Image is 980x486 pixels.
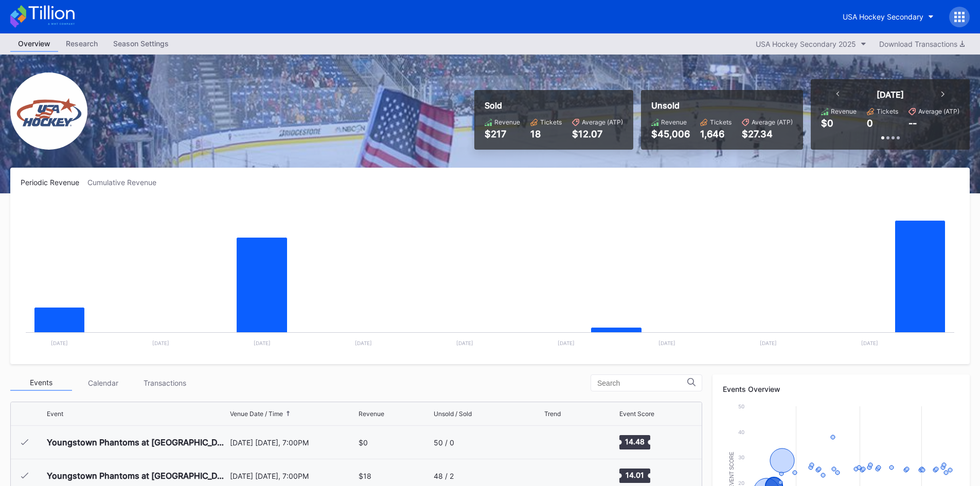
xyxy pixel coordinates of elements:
[134,375,195,391] div: Transactions
[47,471,227,481] div: Youngstown Phantoms at [GEOGRAPHIC_DATA] Hockey NTDP U-18
[105,36,176,52] a: Season Settings
[619,410,654,418] div: Event Score
[494,118,520,126] div: Revenue
[658,340,675,346] text: [DATE]
[87,178,165,187] div: Cumulative Revenue
[843,12,923,21] div: USA Hockey Secondary
[651,100,793,111] div: Unsold
[738,403,744,409] text: 50
[867,118,873,129] div: 0
[651,129,690,139] div: $45,006
[434,438,454,447] div: 50 / 0
[918,107,959,115] div: Average (ATP)
[230,472,357,480] div: [DATE] [DATE], 7:00PM
[908,118,917,129] div: --
[10,375,72,391] div: Events
[485,129,520,139] div: $217
[626,471,644,479] text: 14.01
[47,410,63,418] div: Event
[752,118,793,126] div: Average (ATP)
[105,36,176,51] div: Season Settings
[831,107,857,115] div: Revenue
[72,375,134,391] div: Calendar
[821,118,833,129] div: $0
[738,480,744,486] text: 20
[359,472,371,480] div: $18
[10,73,87,150] img: USA_Hockey_Secondary.png
[456,340,473,346] text: [DATE]
[877,89,904,100] div: [DATE]
[230,410,283,418] div: Venue Date / Time
[540,118,562,126] div: Tickets
[485,100,623,111] div: Sold
[47,437,227,447] div: Youngstown Phantoms at [GEOGRAPHIC_DATA] Hockey NTDP U-18
[879,40,965,48] div: Download Transactions
[874,37,970,51] button: Download Transactions
[21,200,959,354] svg: Chart title
[359,410,384,418] div: Revenue
[877,107,898,115] div: Tickets
[756,40,856,48] div: USA Hockey Secondary 2025
[572,129,623,139] div: $12.07
[597,379,687,387] input: Search
[544,410,561,418] div: Trend
[582,118,623,126] div: Average (ATP)
[710,118,732,126] div: Tickets
[751,37,871,51] button: USA Hockey Secondary 2025
[58,36,105,51] div: Research
[434,410,472,418] div: Unsold / Sold
[835,7,941,26] button: USA Hockey Secondary
[58,36,105,52] a: Research
[359,438,368,447] div: $0
[760,340,777,346] text: [DATE]
[742,129,793,139] div: $27.34
[558,340,575,346] text: [DATE]
[152,340,169,346] text: [DATE]
[10,36,58,52] a: Overview
[530,129,562,139] div: 18
[355,340,372,346] text: [DATE]
[861,340,878,346] text: [DATE]
[51,340,68,346] text: [DATE]
[544,429,575,455] svg: Chart title
[738,429,744,435] text: 40
[700,129,732,139] div: 1,646
[738,454,744,460] text: 30
[625,437,645,446] text: 14.48
[434,472,454,480] div: 48 / 2
[661,118,687,126] div: Revenue
[254,340,271,346] text: [DATE]
[723,385,959,393] div: Events Overview
[230,438,357,447] div: [DATE] [DATE], 7:00PM
[21,178,87,187] div: Periodic Revenue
